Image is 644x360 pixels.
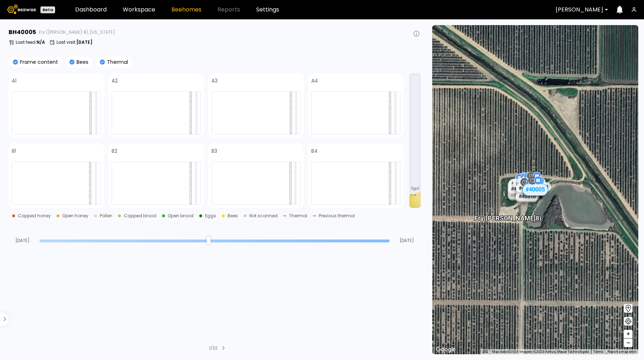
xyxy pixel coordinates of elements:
[40,6,55,13] div: Beta
[411,187,419,190] span: 3 gal
[16,40,45,44] p: Last feed :
[626,338,630,347] span: –
[218,7,240,13] span: Reports
[211,148,217,153] h4: B3
[18,214,51,218] div: Capped honey
[12,78,16,83] h4: A1
[209,345,218,351] div: 1 / 32
[319,214,355,218] div: Previous thermal
[517,178,540,187] div: # 40302
[508,186,531,195] div: # 40729
[39,30,115,34] span: Fry ([PERSON_NAME] 8), [US_STATE]
[12,148,16,153] h4: B1
[508,184,531,193] div: # 40177
[256,7,279,13] a: Settings
[62,214,88,218] div: Open honey
[76,39,92,45] b: [DATE]
[515,193,538,202] div: # 40070
[289,214,307,218] div: Thermal
[516,183,539,193] div: # 40357
[9,29,36,35] h3: BH 40005
[516,191,539,201] div: # 40310
[7,5,36,14] img: Beewise logo
[75,7,107,13] a: Dashboard
[311,78,318,83] h4: A4
[112,78,118,83] h4: A2
[18,60,58,65] p: Frame content
[228,214,238,218] div: Bees
[36,39,45,45] b: N/A
[608,350,636,354] a: Report a map error
[57,40,92,44] p: Last visit :
[513,179,536,188] div: # 40049
[211,78,218,83] h4: A3
[508,181,531,190] div: # 40716
[434,345,458,354] a: Open this area in Google Maps (opens a new window)
[626,330,630,338] span: +
[74,60,88,65] p: Bees
[434,345,458,354] img: Google
[311,148,318,153] h4: B4
[123,7,155,13] a: Workspace
[624,330,633,338] button: +
[522,184,548,196] div: # 40005
[474,207,541,222] div: Fry ([PERSON_NAME] 8)
[168,214,194,218] div: Open brood
[483,349,488,354] button: Keyboard shortcuts
[100,214,112,218] div: Pollen
[171,7,201,13] a: Beehomes
[9,238,36,243] span: [DATE]
[112,148,117,153] h4: B2
[624,338,633,347] button: –
[249,214,278,218] div: Not scanned
[393,238,421,243] span: [DATE]
[205,214,216,218] div: Eggs
[124,214,156,218] div: Capped brood
[492,350,589,354] span: Map data ©2025 Imagery ©2025 Airbus, Maxar Technologies
[105,60,128,65] p: Thermal
[593,350,603,354] a: Terms (opens in new tab)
